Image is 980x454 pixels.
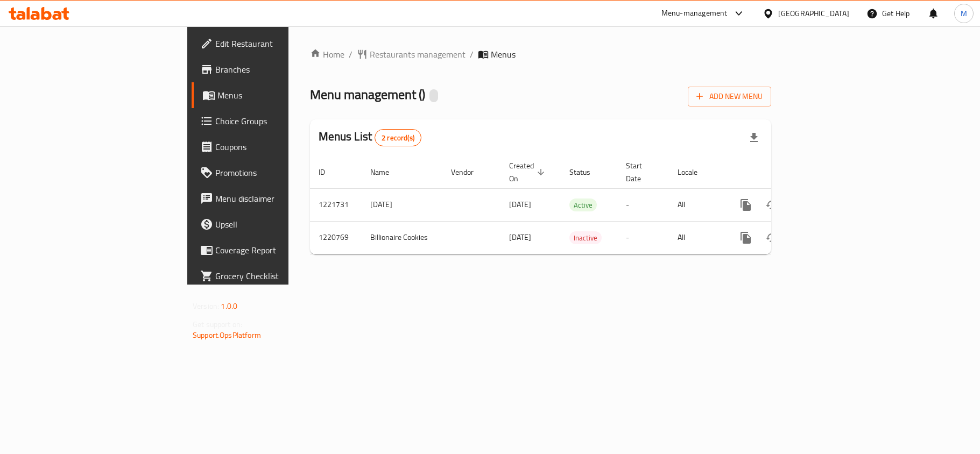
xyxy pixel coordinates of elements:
td: - [617,188,669,221]
span: Start Date [626,159,656,185]
div: Menu-management [661,7,728,20]
a: Edit Restaurant [192,31,351,56]
span: Restaurants management [370,48,466,61]
span: Name [370,166,403,179]
a: Choice Groups [192,108,351,134]
span: Menus [491,48,516,61]
span: Created On [509,159,548,185]
table: enhanced table [310,156,845,254]
span: Coverage Report [215,244,342,257]
span: M [961,8,967,19]
div: [GEOGRAPHIC_DATA] [778,8,849,19]
a: Restaurants management [357,48,466,61]
span: [DATE] [509,197,531,211]
div: Export file [741,125,767,151]
button: Change Status [759,192,785,218]
span: Promotions [215,166,342,179]
span: Locale [678,166,711,179]
span: Grocery Checklist [215,269,342,282]
th: Actions [724,156,845,189]
h2: Menus List [319,129,421,146]
button: more [733,225,759,251]
span: Menus [217,89,342,102]
span: Upsell [215,218,342,231]
a: Coupons [192,134,351,160]
a: Coverage Report [192,237,351,263]
a: Menus [192,82,351,108]
a: Support.OpsPlatform [193,328,261,342]
td: All [669,221,724,254]
button: Add New Menu [688,87,771,107]
span: Edit Restaurant [215,37,342,50]
span: ID [319,166,339,179]
a: Promotions [192,160,351,186]
span: Choice Groups [215,115,342,127]
span: Get support on: [193,317,242,331]
td: - [617,221,669,254]
span: Menu disclaimer [215,192,342,205]
a: Upsell [192,211,351,237]
span: Active [569,199,597,211]
li: / [470,48,474,61]
nav: breadcrumb [310,48,771,61]
span: [DATE] [509,230,531,244]
span: Status [569,166,604,179]
td: All [669,188,724,221]
span: Vendor [451,166,488,179]
button: Change Status [759,225,785,251]
span: Coupons [215,140,342,153]
a: Menu disclaimer [192,186,351,211]
div: Inactive [569,231,602,244]
span: Version: [193,299,219,313]
td: [DATE] [362,188,442,221]
a: Branches [192,56,351,82]
span: Inactive [569,232,602,244]
a: Grocery Checklist [192,263,351,289]
td: Billionaire Cookies [362,221,442,254]
span: 2 record(s) [375,133,421,143]
span: Menu management ( ) [310,82,425,107]
span: Branches [215,63,342,76]
div: Active [569,198,597,211]
span: Add New Menu [696,90,763,103]
div: Total records count [375,129,421,146]
button: more [733,192,759,218]
span: 1.0.0 [221,299,237,313]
